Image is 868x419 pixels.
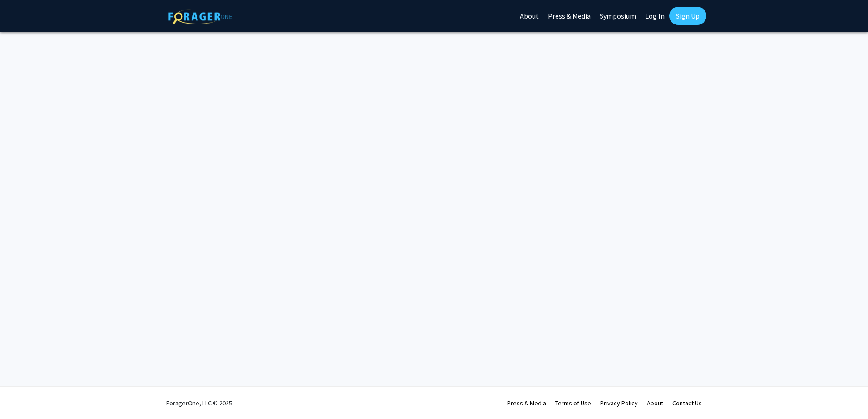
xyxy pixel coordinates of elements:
[647,399,663,407] a: About
[166,387,232,419] div: ForagerOne, LLC © 2025
[600,399,638,407] a: Privacy Policy
[669,7,706,25] a: Sign Up
[168,9,232,24] img: ForagerOne Logo
[507,399,546,407] a: Press & Media
[555,399,591,407] a: Terms of Use
[672,399,702,407] a: Contact Us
